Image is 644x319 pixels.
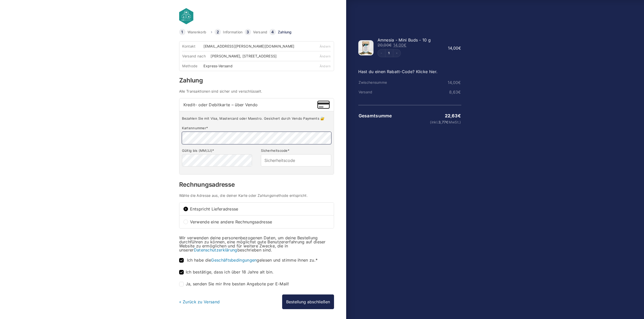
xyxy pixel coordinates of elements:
input: Sicherheitscode [261,154,331,166]
a: « Zurück zu Versand [179,299,220,304]
span: € [458,80,461,85]
label: Ja, senden Sie mir Ihre besten Angebote per E-Mail! [179,282,289,286]
h3: Zahlung [179,77,334,83]
button: Bestellung abschließen [282,294,334,309]
h4: Wähle die Adresse aus, die deiner Karte oder Zahlungsmethode entspricht. [179,194,334,197]
p: Bezahlen Sie mit Visa, Mastercard oder Maestro. Gesichert durch Vendo Payments 🔐 [182,116,331,121]
h4: Alle Transaktionen sind sicher und verschlüsselt. [179,90,334,93]
p: Wir verwenden deine personenbezogenen Daten, um deine Bestellung durchführen zu können, eine mögl... [179,236,334,252]
input: Ich habe dieGeschäftsbedingungengelesen und stimme ihnen zu. [179,258,184,263]
label: Kartennummer [182,126,331,130]
bdi: 20,00 [378,42,392,48]
span: € [458,113,461,118]
a: Ändern [320,64,331,68]
a: Ändern [320,54,331,58]
div: [PERSON_NAME], [STREET_ADDRESS] [211,54,280,58]
span: Entspricht Lieferadresse [190,207,330,211]
th: Gesamtsumme [358,113,393,118]
img: Kredit- oder Debitkarte – über Vendo [317,101,329,109]
a: Versand [253,30,267,34]
a: Datenschutzerklärung [194,247,237,252]
div: Versand nach [182,54,211,58]
button: Decrement [378,49,385,57]
label: Gültig bis (MM/JJ) [182,148,252,153]
input: Ich bestätige, dass ich über 18 Jahre alt bin. [179,270,184,274]
bdi: 14,00 [448,46,461,51]
label: Ich bestätige, dass ich über 18 Jahre alt bin. [179,270,274,274]
a: Warenkorb [188,30,206,34]
button: Increment [393,49,401,57]
div: Methode [182,64,203,68]
a: Ändern [320,45,331,48]
span: € [446,120,448,124]
label: Sicherheitscode [261,148,331,153]
div: [EMAIL_ADDRESS][PERSON_NAME][DOMAIN_NAME] [203,45,298,48]
a: Edit [385,52,393,55]
div: Express-Versand [203,64,236,68]
bdi: 8,63 [449,90,461,95]
span: Ich habe die gelesen und stimme ihnen zu. [187,258,318,263]
a: Zahlung [278,30,292,34]
bdi: 14,00 [448,80,461,85]
span: Verwende eine andere Rechnungsadresse [190,220,330,224]
span: Amnesia - Mini Buds - 10 g [378,37,431,42]
bdi: 22,63 [445,113,461,118]
a: Information [223,30,242,34]
a: Hast du einen Rabatt-Code? Klicke hier. [358,69,438,74]
span: € [458,90,461,95]
span: € [458,46,461,51]
div: Kontakt [182,45,203,48]
th: Versand [358,90,393,94]
a: Geschäftsbedingungen [211,258,257,263]
span: Kredit- oder Debitkarte – über Vendo [183,103,318,107]
span: € [389,42,392,48]
h3: Rechnungsadresse [179,182,334,188]
span: € [404,42,406,48]
small: (inkl. MwSt.) [393,120,461,124]
th: Zwischensumme [358,80,393,84]
bdi: 14,00 [393,42,407,48]
span: 3,77 [438,120,449,124]
input: Ja, senden Sie mir Ihre besten Angebote per E-Mail! [179,282,184,286]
